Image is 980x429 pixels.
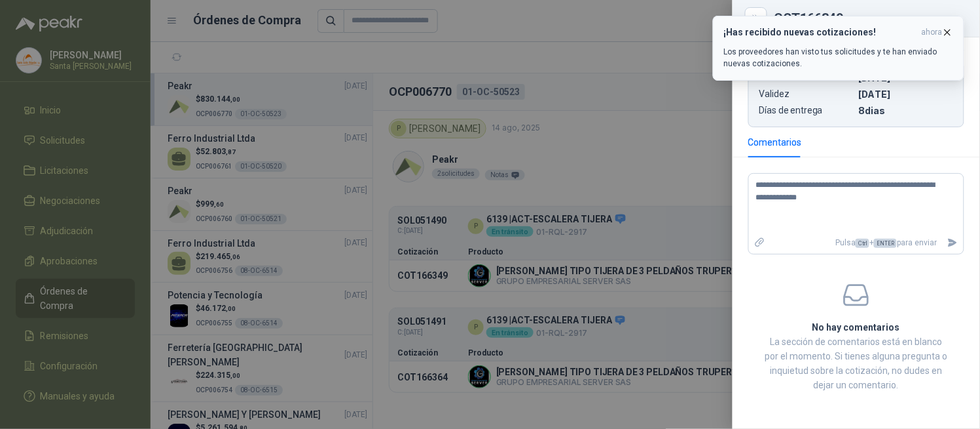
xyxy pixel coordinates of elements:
span: ahora [922,27,943,38]
p: Días de entrega [759,105,854,116]
button: ¡Has recibido nuevas cotizaciones!ahora Los proveedores han visto tus solicitudes y te han enviad... [713,16,964,81]
p: 8 dias [859,105,953,116]
span: ENTER [874,239,897,248]
h3: ¡Has recibido nuevas cotizaciones! [724,27,916,38]
span: Ctrl [856,239,869,248]
button: Enviar [942,232,964,255]
p: La sección de comentarios está en blanco por el momento. Si tienes alguna pregunta o inquietud so... [764,335,949,392]
p: Pulsa + para enviar [771,232,943,255]
p: Validez [759,89,854,100]
h2: No hay comentarios [764,320,949,335]
div: COT166349 [774,12,964,25]
button: Close [748,10,764,26]
p: [DATE] [859,89,953,100]
div: Comentarios [748,135,802,150]
p: Los proveedores han visto tus solicitudes y te han enviado nuevas cotizaciones. [724,46,953,70]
